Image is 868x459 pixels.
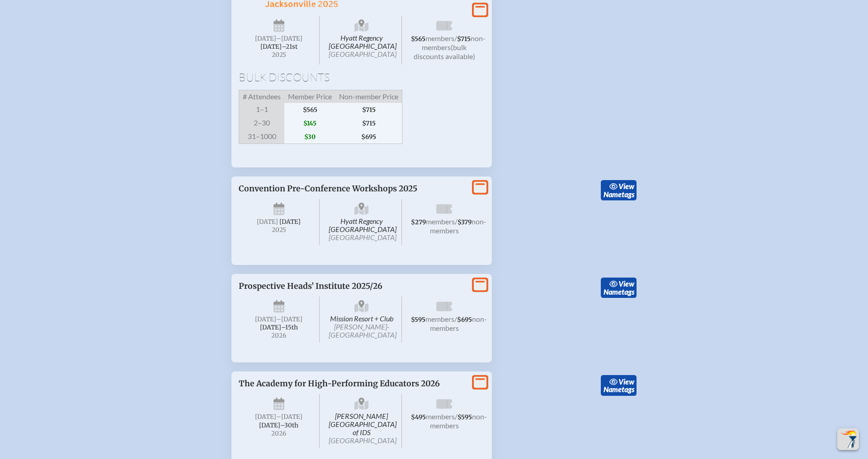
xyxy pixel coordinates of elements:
span: [DATE]–⁠21st [260,43,297,51]
span: view [618,279,634,288]
span: 2026 [246,430,312,437]
a: viewNametags [601,278,637,298]
span: $379 [458,218,472,226]
span: 31–1000 [239,130,285,144]
span: $695 [335,130,402,144]
span: Hyatt Regency [GEOGRAPHIC_DATA] [321,199,402,245]
span: 2026 [246,332,312,339]
span: [PERSON_NAME]-[GEOGRAPHIC_DATA] [329,322,396,339]
span: [DATE] [255,413,276,421]
span: $279 [411,218,426,226]
span: Mission Resort + Club [321,297,402,343]
span: [GEOGRAPHIC_DATA] [329,50,396,58]
span: –[DATE] [276,413,302,421]
span: [GEOGRAPHIC_DATA] [329,436,396,445]
span: (bulk discounts available) [414,43,475,60]
span: $595 [411,316,425,324]
span: non-members [422,34,486,51]
span: non-members [430,217,487,235]
span: members [425,315,454,323]
span: [DATE]–⁠15th [260,324,298,331]
img: To the top [839,430,857,448]
span: $145 [284,116,335,130]
span: 2025 [246,51,312,58]
span: $565 [284,103,335,116]
span: [DATE] [257,218,278,226]
span: view [618,377,634,386]
span: non-members [430,315,487,332]
span: [DATE] [255,35,276,42]
span: [PERSON_NAME][GEOGRAPHIC_DATA] of IDS [321,394,402,448]
span: Member Price [284,90,335,103]
span: $715 [335,116,402,130]
span: $495 [411,413,426,421]
span: –[DATE] [276,35,302,42]
span: Convention Pre-Conference Workshops 2025 [239,184,417,194]
span: $715 [335,103,402,116]
span: –[DATE] [276,315,302,323]
span: / [455,412,458,421]
span: view [618,182,634,190]
h1: Bulk Discounts [239,72,485,83]
span: members [426,217,455,226]
span: / [454,34,457,42]
a: viewNametags [601,375,637,396]
span: 2025 [246,227,312,233]
span: Prospective Heads’ Institute 2025/26 [239,281,382,291]
span: [DATE] [279,218,301,226]
span: [DATE] [255,315,276,323]
span: Non-member Price [335,90,402,103]
span: 1–1 [239,103,285,116]
span: [DATE]–⁠30th [259,422,298,429]
span: $30 [284,130,335,144]
a: viewNametags [601,180,637,201]
button: Scroll Top [837,428,859,450]
span: # Attendees [239,90,285,103]
span: members [426,412,455,421]
span: 2–30 [239,116,285,130]
span: / [454,315,457,323]
span: Hyatt Regency [GEOGRAPHIC_DATA] [321,16,402,65]
span: non-members [430,412,487,430]
span: The Academy for High-Performing Educators 2026 [239,379,440,389]
span: [GEOGRAPHIC_DATA] [329,233,396,241]
span: $595 [458,413,472,421]
span: / [455,217,458,226]
span: $695 [457,316,472,324]
span: members [425,34,454,42]
span: $715 [457,35,471,43]
span: $565 [411,35,425,43]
